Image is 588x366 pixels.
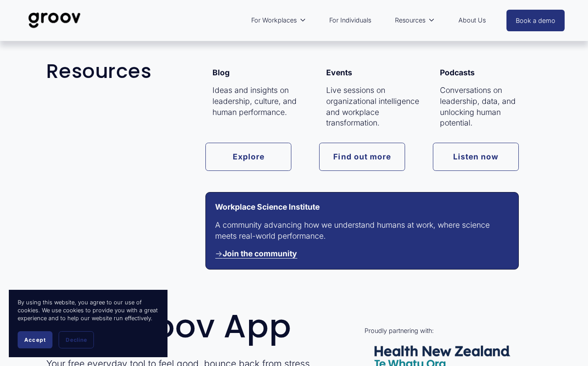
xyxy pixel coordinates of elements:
[24,336,46,343] span: Accept
[212,85,307,118] p: Ideas and insights on leadership, culture, and human performance.
[433,143,519,171] a: Listen now
[23,6,86,35] img: Groov | Unlock Human Potential at Work and in Life
[9,290,167,357] section: Cookie banner
[247,10,311,30] a: folder dropdown
[18,331,52,348] button: Accept
[395,15,425,26] span: Resources
[326,85,421,129] p: Live sessions on organizational intelligence and workplace transformation.
[215,220,492,240] span: A community advancing how we understand humans at work, where science meets real-world performance.
[440,85,535,129] p: Conversations on leadership, data, and unlocking human potential.
[205,143,291,171] a: Explore
[319,143,405,171] a: Find out more
[66,336,87,343] span: Decline
[215,249,297,258] span: →
[326,68,352,77] strong: Events
[454,10,490,30] a: About Us
[215,202,320,211] strong: Workplace Science Institute
[391,10,439,30] a: folder dropdown
[325,10,376,30] a: For Individuals
[18,299,159,322] p: By using this website, you agree to our use of cookies. We use cookies to provide you with a grea...
[506,10,565,31] a: Book a demo
[440,68,475,77] strong: Podcasts
[59,331,94,348] button: Decline
[223,249,297,258] strong: Join the community
[46,60,223,82] h2: Resources
[215,249,297,258] a: →Join the community
[251,15,297,26] span: For Workplaces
